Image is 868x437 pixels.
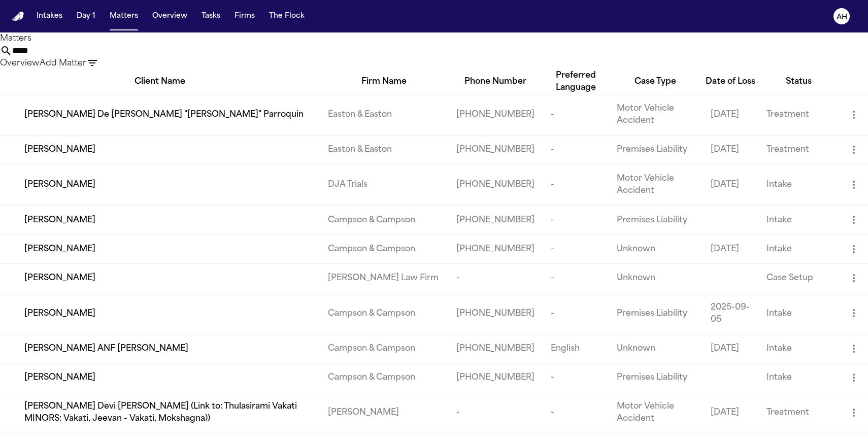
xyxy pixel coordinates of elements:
div: Case Type [609,76,703,88]
div: Preferred Language [543,70,608,94]
td: Intake [758,363,840,392]
td: Unknown [609,334,703,363]
td: Easton & Easton [320,94,449,135]
td: Premises Liability [609,363,703,392]
td: [PHONE_NUMBER] [448,234,543,263]
span: [PERSON_NAME] De [PERSON_NAME] "[PERSON_NAME]" Parroquin [24,109,304,121]
span: [PERSON_NAME] [24,272,95,284]
td: 2025-09-05 [703,293,758,334]
div: Date of Loss [703,76,758,88]
td: - [448,392,543,433]
td: Unknown [609,234,703,263]
button: The Flock [265,7,309,25]
td: - [543,363,608,392]
td: - [543,206,608,234]
td: Motor Vehicle Accident [609,94,703,135]
span: [PERSON_NAME] [24,243,95,255]
td: Campson & Campson [320,206,449,234]
span: [PERSON_NAME] ANF [PERSON_NAME] [24,343,188,355]
td: [PHONE_NUMBER] [448,293,543,334]
td: Intake [758,334,840,363]
td: Easton & Easton [320,135,449,164]
td: Campson & Campson [320,293,449,334]
td: Treatment [758,392,840,433]
td: [DATE] [703,234,758,263]
span: [PERSON_NAME] [24,179,95,191]
a: Home [12,12,24,21]
td: [PHONE_NUMBER] [448,94,543,135]
td: [DATE] [703,164,758,206]
td: Case Setup [758,264,840,293]
td: [PHONE_NUMBER] [448,164,543,206]
span: [PERSON_NAME] [24,214,95,226]
td: [PHONE_NUMBER] [448,206,543,234]
button: Add Matter [40,57,86,70]
td: Motor Vehicle Accident [609,392,703,433]
td: [PERSON_NAME] Law Firm [320,264,449,293]
td: Intake [758,293,840,334]
div: Firm Name [320,76,449,88]
td: [PHONE_NUMBER] [448,334,543,363]
td: - [543,293,608,334]
td: [PERSON_NAME] [320,392,449,433]
span: [PERSON_NAME] Devi [PERSON_NAME] (Link to: Thulasirami Vakati MINORS: Vakati, Jeevan - Vakati, Mo... [24,400,312,425]
td: Premises Liability [609,206,703,234]
img: Finch Logo [12,12,24,21]
div: Status [758,76,840,88]
td: [PHONE_NUMBER] [448,363,543,392]
div: Phone Number [448,76,543,88]
td: - [543,164,608,206]
td: Intake [758,164,840,206]
td: [DATE] [703,135,758,164]
td: - [448,264,543,293]
td: - [543,94,608,135]
button: Tasks [197,7,224,25]
button: Overview [148,7,191,25]
td: Premises Liability [609,293,703,334]
td: Campson & Campson [320,334,449,363]
button: Day 1 [73,7,99,25]
td: Campson & Campson [320,234,449,263]
td: English [543,334,608,363]
td: Intake [758,234,840,263]
button: Intakes [32,7,66,25]
span: [PERSON_NAME] [24,372,95,384]
td: [PHONE_NUMBER] [448,135,543,164]
td: Unknown [609,264,703,293]
td: Intake [758,206,840,234]
td: Treatment [758,135,840,164]
td: Premises Liability [609,135,703,164]
span: [PERSON_NAME] [24,144,95,156]
td: - [543,392,608,433]
td: - [543,234,608,263]
span: [PERSON_NAME] [24,308,95,320]
td: Campson & Campson [320,363,449,392]
td: Treatment [758,94,840,135]
button: Firms [230,7,259,25]
td: [DATE] [703,334,758,363]
td: [DATE] [703,94,758,135]
td: - [543,135,608,164]
td: DJA Trials [320,164,449,206]
td: [DATE] [703,392,758,433]
button: Matters [106,7,142,25]
td: Motor Vehicle Accident [609,164,703,206]
td: - [543,264,608,293]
